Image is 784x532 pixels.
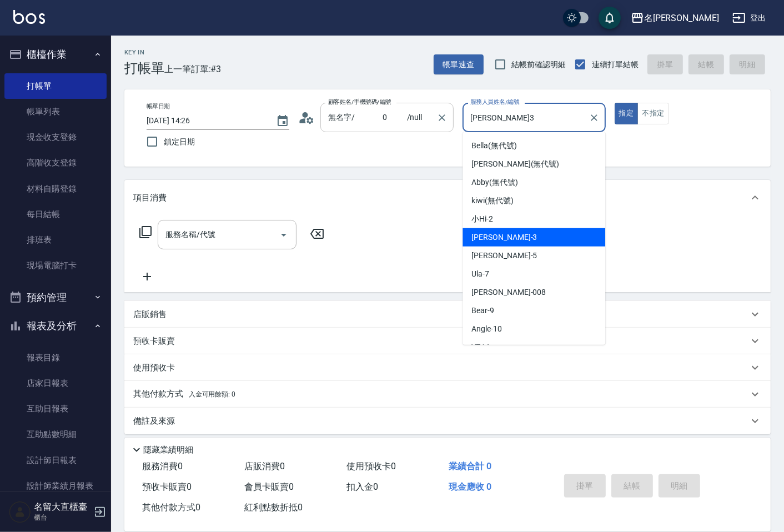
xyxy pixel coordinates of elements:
[275,226,293,244] button: Open
[4,150,107,175] a: 高階收支登錄
[512,59,566,71] span: 結帳前確認明細
[615,103,639,124] button: 指定
[34,501,91,513] h5: 名留大直櫃臺
[434,54,484,75] button: 帳單速查
[4,253,107,278] a: 現場電腦打卡
[4,73,107,99] a: 打帳單
[637,103,669,124] button: 不指定
[133,415,175,427] p: 備註及來源
[133,309,167,320] p: 店販銷售
[142,461,183,471] span: 服務消費 0
[269,108,296,134] button: Choose date, selected date is 2025-08-12
[4,40,107,69] button: 櫃檯作業
[4,421,107,447] a: 互助點數明細
[599,7,621,29] button: save
[626,7,723,29] button: 名[PERSON_NAME]
[124,301,771,328] div: 店販銷售
[124,328,771,354] div: 預收卡販賣
[244,502,303,513] span: 紅利點數折抵 0
[4,448,107,473] a: 設計師日報表
[471,140,517,152] span: Bella (無代號)
[471,232,537,243] span: [PERSON_NAME] -3
[328,98,391,106] label: 顧客姓名/手機號碼/編號
[586,110,602,126] button: Clear
[471,158,559,170] span: [PERSON_NAME] (無代號)
[34,513,91,523] p: 櫃台
[434,110,450,126] button: Clear
[4,345,107,370] a: 報表目錄
[4,99,107,124] a: 帳單列表
[189,390,236,398] span: 入金可用餘額: 0
[471,323,502,335] span: Angle -10
[133,388,235,400] p: 其他付款方式
[471,177,518,188] span: Abby (無代號)
[133,335,175,347] p: 預收卡販賣
[164,136,195,148] span: 鎖定日期
[471,250,537,262] span: [PERSON_NAME] -5
[4,124,107,150] a: 現金收支登錄
[471,195,514,207] span: kiwi (無代號)
[4,370,107,396] a: 店家日報表
[124,381,771,408] div: 其他付款方式入金可用餘額: 0
[346,461,396,471] span: 使用預收卡 0
[449,481,491,492] span: 現金應收 0
[470,98,519,106] label: 服務人員姓名/編號
[147,102,170,111] label: 帳單日期
[449,461,491,471] span: 業績合計 0
[471,287,546,298] span: [PERSON_NAME] -008
[133,192,167,204] p: 項目消費
[728,8,771,28] button: 登出
[471,305,494,317] span: Bear -9
[124,180,771,215] div: 項目消費
[644,11,719,25] div: 名[PERSON_NAME]
[124,61,164,76] h3: 打帳單
[147,112,265,130] input: YYYY/MM/DD hh:mm
[471,213,493,225] span: 小Hi -2
[13,10,45,24] img: Logo
[4,283,107,312] button: 預約管理
[4,473,107,499] a: 設計師業績月報表
[244,461,285,471] span: 店販消費 0
[4,396,107,421] a: 互助日報表
[142,502,200,513] span: 其他付款方式 0
[346,481,378,492] span: 扣入金 0
[133,362,175,374] p: 使用預收卡
[471,268,489,280] span: Ula -7
[4,312,107,340] button: 報表及分析
[592,59,639,71] span: 連續打單結帳
[124,49,164,56] h2: Key In
[124,354,771,381] div: 使用預收卡
[142,481,192,492] span: 預收卡販賣 0
[244,481,294,492] span: 會員卡販賣 0
[9,501,31,523] img: Person
[4,202,107,227] a: 每日結帳
[124,408,771,434] div: 備註及來源
[4,227,107,253] a: 排班表
[143,444,193,456] p: 隱藏業績明細
[164,62,222,76] span: 上一筆訂單:#3
[4,176,107,202] a: 材料自購登錄
[471,342,490,353] span: YT -11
